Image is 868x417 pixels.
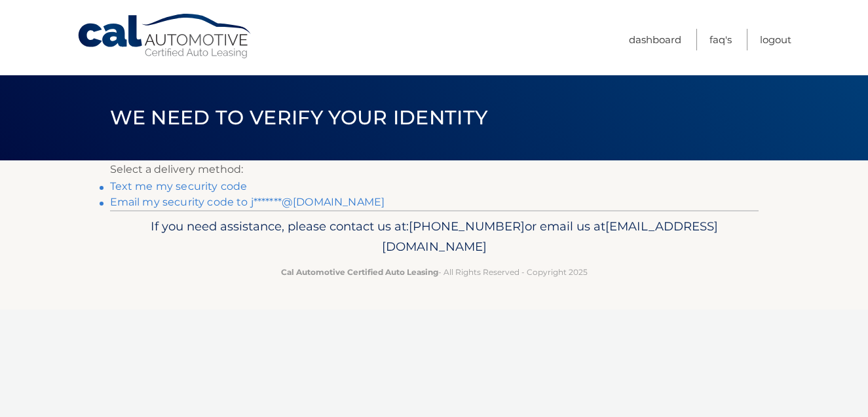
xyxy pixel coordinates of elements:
span: [PHONE_NUMBER] [409,219,525,234]
p: - All Rights Reserved - Copyright 2025 [119,265,750,279]
a: FAQ's [709,29,732,50]
strong: Cal Automotive Certified Auto Leasing [281,267,438,277]
a: Text me my security code [110,180,248,192]
p: If you need assistance, please contact us at: or email us at [119,216,750,258]
a: Email my security code to j*******@[DOMAIN_NAME] [110,196,385,208]
span: We need to verify your identity [110,105,488,130]
p: Select a delivery method: [110,160,759,179]
a: Cal Automotive [77,13,254,60]
a: Dashboard [629,29,681,50]
a: Logout [760,29,791,50]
